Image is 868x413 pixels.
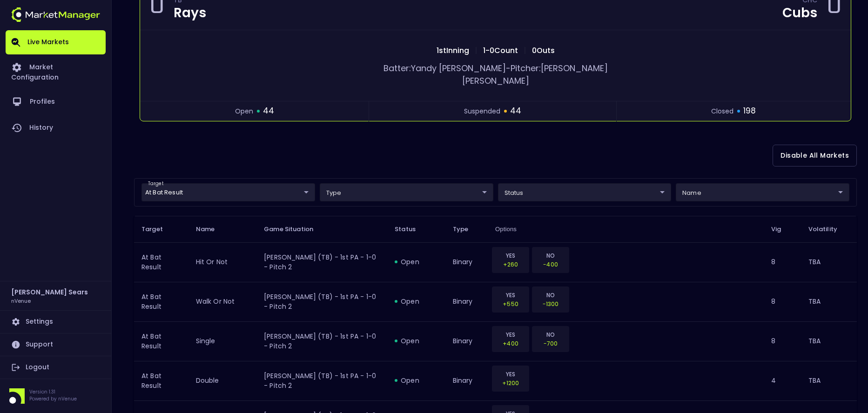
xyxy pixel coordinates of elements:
span: open [235,107,253,116]
td: binary [445,321,488,361]
span: 44 [263,105,274,117]
td: 8 [764,282,801,321]
a: Profiles [6,89,106,115]
p: +260 [498,260,523,269]
p: NO [538,291,563,300]
img: logo [11,7,100,22]
span: Vig [771,225,793,233]
td: 8 [764,321,801,361]
td: TBA [801,321,857,361]
span: Type [453,225,481,233]
div: Cubs [782,7,817,20]
td: TBA [801,361,857,400]
span: Pitcher: [PERSON_NAME] [PERSON_NAME] [462,62,608,87]
p: Powered by nVenue [29,395,77,402]
span: suspended [464,107,500,116]
td: double [188,361,257,400]
td: At Bat Result [134,282,188,321]
td: [PERSON_NAME] (TB) - 1st PA - 1-0 - Pitch 2 [256,361,387,400]
span: closed [711,107,733,116]
span: Batter: Yandy [PERSON_NAME] [384,62,506,74]
td: TBA [801,242,857,282]
p: YES [498,251,523,260]
td: At Bat Result [134,321,188,361]
div: Rays [174,7,206,20]
a: Support [6,333,106,356]
h2: [PERSON_NAME] Sears [11,287,88,297]
div: open [395,336,437,346]
a: History [6,115,106,141]
p: -400 [538,260,563,269]
span: 198 [743,105,756,117]
div: open [395,376,437,385]
td: binary [445,361,488,400]
a: Market Configuration [6,54,106,89]
span: 44 [510,105,521,117]
span: Volatility [808,225,849,233]
p: YES [498,291,523,300]
span: Name [196,225,227,233]
td: 4 [764,361,801,400]
span: 0 Outs [529,45,558,56]
div: open [395,257,437,266]
a: Logout [6,356,106,379]
th: Options [488,216,764,242]
a: Live Markets [6,30,106,54]
p: -700 [538,339,563,348]
td: walk or not [188,282,257,321]
span: Status [395,225,428,233]
label: target [148,180,163,187]
p: Version 1.31 [29,388,77,395]
p: +400 [498,339,523,348]
span: - [506,62,511,74]
span: Game Situation [264,225,325,233]
span: 1st Inning [434,45,472,56]
div: target [676,183,849,201]
td: At Bat Result [134,361,188,400]
p: -1300 [538,300,563,308]
p: YES [498,330,523,339]
p: NO [538,330,563,339]
td: binary [445,242,488,282]
div: Version 1.31Powered by nVenue [6,388,106,404]
button: Disable All Markets [773,145,857,167]
td: 8 [764,242,801,282]
div: target [498,183,672,201]
td: hit or not [188,242,257,282]
td: [PERSON_NAME] (TB) - 1st PA - 1-0 - Pitch 2 [256,321,387,361]
span: | [521,45,529,56]
span: | [472,45,480,56]
span: 1 - 0 Count [480,45,521,56]
td: At Bat Result [134,242,188,282]
h3: nVenue [11,297,31,304]
p: NO [538,251,563,260]
td: binary [445,282,488,321]
td: [PERSON_NAME] (TB) - 1st PA - 1-0 - Pitch 2 [256,282,387,321]
span: Target [141,225,175,233]
td: TBA [801,282,857,321]
td: [PERSON_NAME] (TB) - 1st PA - 1-0 - Pitch 2 [256,242,387,282]
p: +1200 [498,379,523,387]
div: open [395,297,437,306]
p: +550 [498,300,523,308]
p: YES [498,370,523,379]
div: target [141,183,315,201]
div: target [320,183,493,201]
td: single [188,321,257,361]
a: Settings [6,311,106,333]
